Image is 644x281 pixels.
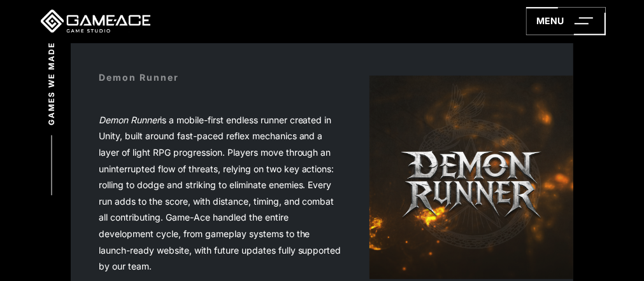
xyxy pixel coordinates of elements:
[99,112,342,275] p: is a mobile-first endless runner created in Unity, built around fast-paced reflex mechanics and a...
[369,76,573,279] img: Demon runner logo
[99,71,179,84] div: Demon Runner
[99,114,160,125] em: Demon Runner
[47,42,58,125] span: Games we made
[526,7,606,35] a: menu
